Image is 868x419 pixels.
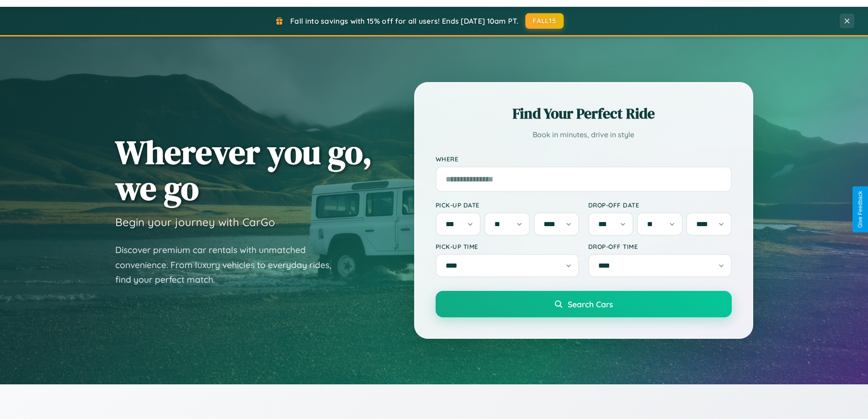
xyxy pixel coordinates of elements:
label: Drop-off Time [588,243,732,250]
label: Where [436,155,732,163]
p: Discover premium car rentals with unmatched convenience. From luxury vehicles to everyday rides, ... [115,243,343,287]
h2: Find Your Perfect Ride [436,103,732,124]
h3: Begin your journey with CarGo [115,215,275,229]
button: FALL15 [525,13,564,29]
label: Pick-up Time [436,243,579,250]
div: Give Feedback [857,191,863,228]
label: Drop-off Date [588,201,732,209]
h1: Wherever you go, we go [115,134,372,206]
span: Fall into savings with 15% off for all users! Ends [DATE] 10am PT. [290,16,519,26]
span: Search Cars [568,299,613,309]
label: Pick-up Date [436,201,579,209]
button: Search Cars [436,291,732,317]
p: Book in minutes, drive in style [436,128,732,141]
